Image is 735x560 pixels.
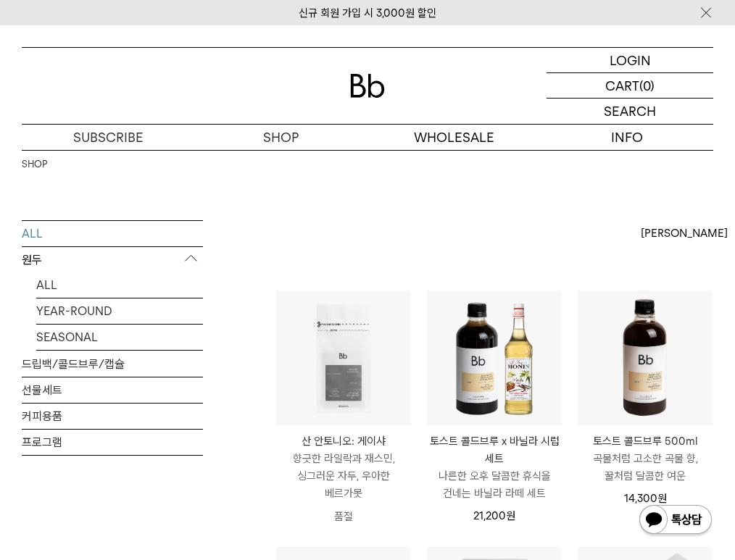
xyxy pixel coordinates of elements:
a: SEASONAL [36,325,203,350]
a: SUBSCRIBE [22,125,195,150]
a: ALL [22,221,203,246]
a: SHOP [195,125,368,150]
p: 토스트 콜드브루 x 바닐라 시럽 세트 [427,432,562,467]
p: INFO [541,125,714,150]
p: 품절 [276,502,411,531]
span: 원 [506,509,515,522]
p: 토스트 콜드브루 500ml [578,432,713,450]
p: 향긋한 라일락과 재스민, 싱그러운 자두, 우아한 베르가못 [276,450,411,502]
p: CART [605,73,639,98]
p: WHOLESALE [367,125,541,150]
p: SEARCH [604,99,656,124]
p: 산 안토니오: 게이샤 [276,432,411,450]
a: 산 안토니오: 게이샤 향긋한 라일락과 재스민, 싱그러운 자두, 우아한 베르가못 [276,432,411,502]
img: 토스트 콜드브루 x 바닐라 시럽 세트 [427,291,562,425]
p: 나른한 오후 달콤한 휴식을 건네는 바닐라 라떼 세트 [427,467,562,502]
span: 원 [657,492,667,505]
img: 산 안토니오: 게이샤 [276,291,411,425]
a: YEAR-ROUND [36,298,203,324]
p: 원두 [22,247,203,273]
a: 토스트 콜드브루 500ml 곡물처럼 고소한 곡물 향, 꿀처럼 달콤한 여운 [578,432,713,485]
a: 선물세트 [22,377,203,403]
p: (0) [639,73,655,98]
span: 14,300 [624,492,667,505]
a: ALL [36,272,203,298]
a: 드립백/콜드브루/캡슐 [22,351,203,377]
img: 로고 [350,74,385,98]
a: 토스트 콜드브루 x 바닐라 시럽 세트 나른한 오후 달콤한 휴식을 건네는 바닐라 라떼 세트 [427,432,562,502]
img: 카카오톡 채널 1:1 채팅 버튼 [638,503,713,538]
span: 21,200 [473,509,515,522]
a: 신규 회원 가입 시 3,000원 할인 [299,7,436,20]
a: 커피용품 [22,404,203,429]
a: CART (0) [547,73,713,99]
span: [PERSON_NAME] [641,225,728,242]
p: 곡물처럼 고소한 곡물 향, 꿀처럼 달콤한 여운 [578,450,713,485]
img: 토스트 콜드브루 500ml [578,291,713,425]
p: LOGIN [610,48,651,72]
a: LOGIN [547,48,713,73]
a: 프로그램 [22,430,203,455]
a: SHOP [22,157,47,172]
